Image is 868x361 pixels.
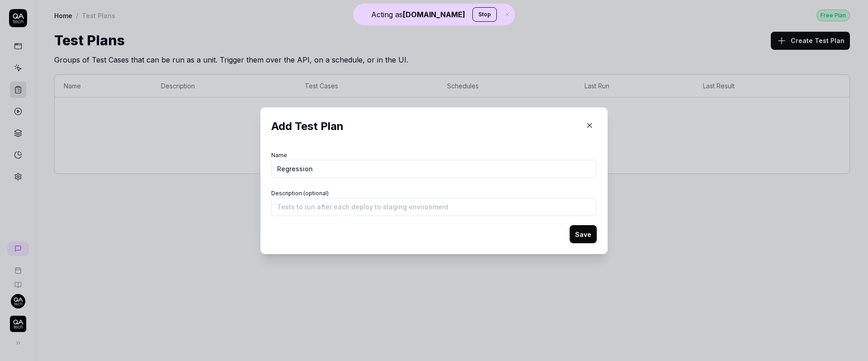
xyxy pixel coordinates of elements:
[271,152,287,159] label: Name
[570,225,597,243] button: Save
[472,7,497,22] button: Stop
[271,198,597,216] input: Tests to run after each deploy to staging environment
[271,118,597,135] h2: Add Test Plan
[271,160,597,178] input: Regression Tests
[271,190,329,197] label: Description (optional)
[582,118,597,133] button: Close Modal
